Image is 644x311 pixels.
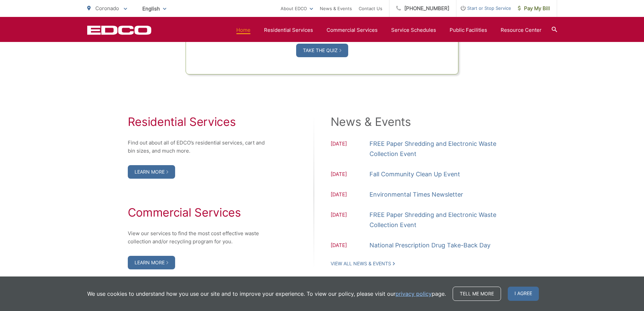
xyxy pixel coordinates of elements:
[453,287,501,301] a: Tell me more
[236,26,251,34] a: Home
[128,256,175,269] a: Learn More
[128,165,175,179] a: Learn More
[87,25,151,35] a: EDCD logo. Return to the homepage.
[320,4,352,13] a: News & Events
[281,4,313,13] a: About EDCO
[369,190,463,200] a: Environmental Times Newsletter
[450,26,487,34] a: Public Facilities
[128,139,273,155] p: Find out about all of EDCO’s residential services, cart and bin sizes, and much more.
[327,26,378,34] a: Commercial Services
[391,26,436,34] a: Service Schedules
[396,290,432,298] a: privacy policy
[369,210,517,230] a: FREE Paper Shredding and Electronic Waste Collection Event
[95,5,119,12] span: Coronado
[128,229,273,246] p: View our services to find the most cost effective waste collection and/or recycling program for you.
[331,170,369,179] span: [DATE]
[128,206,273,219] h2: Commercial Services
[137,3,171,15] span: English
[369,169,460,179] a: Fall Community Clean Up Event
[331,261,395,267] a: View All News & Events
[128,115,273,129] h2: Residential Services
[501,26,542,34] a: Resource Center
[359,4,382,13] a: Contact Us
[331,140,369,159] span: [DATE]
[331,241,369,250] span: [DATE]
[508,287,539,301] span: I agree
[87,290,446,298] p: We use cookies to understand how you use our site and to improve your experience. To view our pol...
[369,139,517,159] a: FREE Paper Shredding and Electronic Waste Collection Event
[369,240,491,250] a: National Prescription Drug Take-Back Day
[331,211,369,230] span: [DATE]
[296,44,348,57] a: Take the Quiz
[331,115,517,129] h2: News & Events
[518,4,550,13] span: Pay My Bill
[264,26,313,34] a: Residential Services
[331,191,369,200] span: [DATE]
